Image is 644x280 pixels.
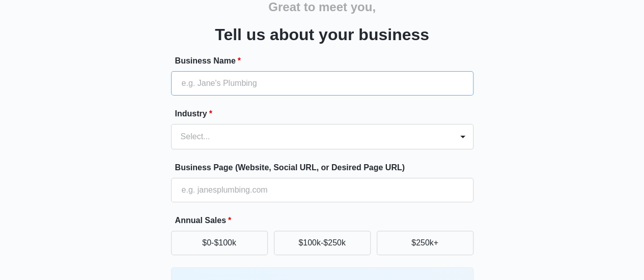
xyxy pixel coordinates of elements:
[377,231,473,255] button: $250k+
[215,22,429,47] h3: Tell us about your business
[171,178,473,202] input: e.g. janesplumbing.com
[175,108,478,120] label: Industry
[175,214,478,227] label: Annual Sales
[175,55,478,67] label: Business Name
[171,71,473,96] input: e.g. Jane's Plumbing
[171,231,268,255] button: $0-$100k
[175,162,478,174] label: Business Page (Website, Social URL, or Desired Page URL)
[274,231,371,255] button: $100k-$250k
